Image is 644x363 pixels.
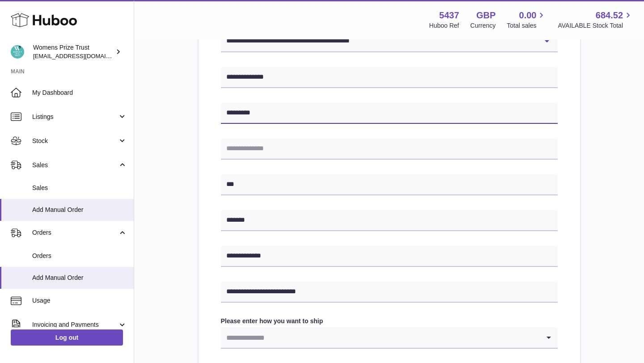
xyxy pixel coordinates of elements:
div: Huboo Ref [429,21,459,30]
img: info@womensprizeforfiction.co.uk [11,45,24,59]
span: Usage [32,296,127,305]
span: Add Manual Order [32,206,127,214]
strong: 5437 [439,9,459,21]
a: 684.52 AVAILABLE Stock Total [558,9,633,30]
strong: GBP [476,9,496,21]
input: Search for option [221,327,540,348]
span: Add Manual Order [32,274,127,282]
span: 0.00 [519,9,537,21]
span: 684.52 [596,9,623,21]
span: Stock [32,137,118,145]
span: Orders [32,252,127,260]
span: Orders [32,228,118,237]
div: Womens Prize Trust [33,43,114,60]
span: [EMAIL_ADDRESS][DOMAIN_NAME] [33,52,131,59]
div: Currency [470,21,496,30]
span: Invoicing and Payments [32,321,118,329]
div: Search for option [221,327,558,349]
span: Listings [32,113,118,121]
span: Sales [32,161,118,169]
a: 0.00 Total sales [507,9,547,30]
span: Sales [32,184,127,192]
span: My Dashboard [32,89,127,97]
a: Log out [11,329,123,346]
span: Total sales [507,21,547,30]
label: Please enter how you want to ship [221,317,558,325]
span: AVAILABLE Stock Total [558,21,633,30]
